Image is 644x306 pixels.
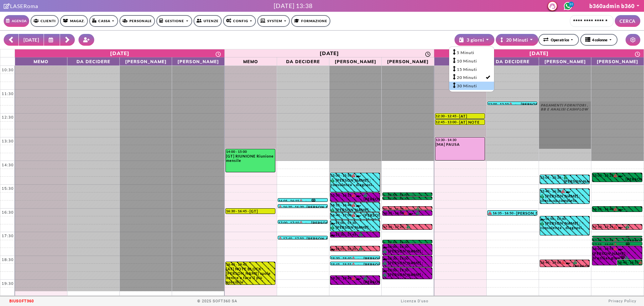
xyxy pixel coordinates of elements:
[564,175,569,179] i: PAGATO
[573,260,578,264] i: PAGATO
[119,15,155,27] a: Personale
[436,58,485,64] span: Memo
[411,197,444,200] div: [PERSON_NAME] : laser ascelle
[331,208,379,212] div: [PERSON_NAME] : check-up completo
[459,114,485,119] div: [AT] CONTROLLO CASSA Inserimento spese reali della settimana (da [DATE] a [DATE])
[331,247,359,251] div: 18:05 - 18:20
[593,236,626,237] div: 17:40 - 17:45
[4,3,10,9] i: Clicca per andare alla pagina di firma
[226,209,250,213] div: 16:30 - 16:45
[434,49,644,57] a: 6 agosto 2025
[278,236,307,239] div: 17:40 - 17:50
[352,276,355,280] i: Il cliente ha degli insoluti
[331,221,379,225] div: 17:00 - 17:30
[278,237,282,240] i: Il cliente ha degli insoluti
[331,203,379,207] div: 16:15 - 16:40
[352,213,355,217] i: Il cliente ha degli insoluti
[383,193,411,195] div: 15:50 - 16:00
[17,58,65,64] span: Memo
[0,139,15,143] div: 13:30
[359,232,364,236] i: PAGATO
[0,210,15,215] div: 16:30
[488,58,537,64] span: Da Decidere
[411,193,416,197] i: PAGATO
[488,102,521,104] div: 12:00 - 12:10
[299,221,303,224] i: Il cliente ha degli insoluti
[359,232,392,237] div: [PERSON_NAME] : biochimica viso m
[573,260,606,267] div: [PERSON_NAME] : controllo viso
[331,256,364,259] div: 18:30 - 18:40
[593,247,642,251] div: 18:05 - 18:55
[639,261,642,264] i: Il cliente ha degli insoluti
[223,15,256,27] a: Config
[156,15,192,27] a: Gestione
[404,211,408,215] i: Il cliente ha degli insoluti
[352,193,355,197] i: Il cliente ha degli insoluti
[364,256,396,259] div: [PERSON_NAME] : foto - controllo *da remoto* tramite foto
[299,199,303,203] i: Il cliente ha degli insoluti
[383,211,416,215] div: 16:35 - 16:50
[383,261,432,267] div: [PERSON_NAME] : biochimica gambe inferiori
[364,276,369,280] i: PAGATO
[194,15,222,27] a: Utenze
[352,174,355,177] i: Il cliente ha degli insoluti
[496,34,538,46] button: 20 Minuti
[540,221,545,225] i: PAGATO
[521,102,554,105] div: [PERSON_NAME] : foto - controllo *da remoto* tramite foto
[488,211,516,215] div: 16:35 - 16:50
[457,83,477,89] span: 30 Minuti
[625,256,630,260] i: PAGATO
[411,197,416,201] i: PAGATO
[291,15,330,27] a: Formazione
[500,36,528,43] div: 20 Minuti
[383,268,432,272] div: 19:00 - 19:30
[331,178,336,182] i: PAGATO
[331,178,379,189] div: [PERSON_NAME] : consulenza - diagnosi
[593,251,642,262] div: [PERSON_NAME] : brazilian glow
[613,239,617,242] i: Il cliente ha degli insoluti
[580,34,617,46] button: 4 colonne
[540,260,573,266] div: 18:40 - 19:00
[0,186,15,191] div: 15:30
[278,205,282,209] i: Il cliente ha degli insoluti
[226,58,275,64] span: Memo
[383,261,388,265] i: PAGATO
[69,58,118,64] span: Da Decidere
[457,50,474,56] span: 5 Minuti
[320,50,339,56] div: [DATE]
[401,299,428,303] a: Licenza D'uso
[516,211,549,215] div: [PERSON_NAME] : foto - controllo *da remoto* tramite foto
[0,115,15,120] div: 12:30
[615,15,640,27] button: CERCA
[331,276,364,284] div: 19:20 - 19:45
[569,2,574,7] span: 30
[459,36,484,43] div: 3 giorni
[226,267,275,284] div: [AT] NOTE BLOCK [PERSON_NAME] vuole venire a fare il più possibile
[383,225,407,229] div: 17:10 - 17:25
[225,49,434,57] a: 5 agosto 2025
[383,58,432,64] span: [PERSON_NAME]
[404,207,408,211] i: Il cliente ha degli insoluti
[331,225,379,231] div: [PERSON_NAME] : consulenza - diagnosi
[4,3,38,9] a: Clicca per andare alla pagina di firmaLASERoma
[174,58,222,64] span: [PERSON_NAME]
[416,207,421,211] i: PAGATO
[4,15,29,27] a: Agenda
[626,225,631,228] i: PAGATO
[0,233,15,238] div: 17:30
[457,67,477,73] span: 15 Minuti
[307,205,339,208] div: [PERSON_NAME] : foto - controllo *da remoto* tramite foto
[416,207,449,210] div: [PERSON_NAME] : controllo viso
[331,58,380,64] span: [PERSON_NAME]
[411,241,416,244] i: PAGATO
[540,189,589,193] div: 15:40 - 16:20
[416,211,449,215] div: [PERSON_NAME] : biochimica viso w
[226,149,275,154] div: 14:00 - 15:00
[364,262,396,265] div: [PERSON_NAME] : foto - controllo *da remoto* tramite foto
[608,299,636,303] a: Privacy Policy
[331,208,336,212] i: PAGATO
[593,173,626,181] div: 15:00 - 15:25
[383,245,432,249] div: 18:00 - 18:30
[0,91,15,96] div: 11:30
[540,194,545,198] i: PAGATO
